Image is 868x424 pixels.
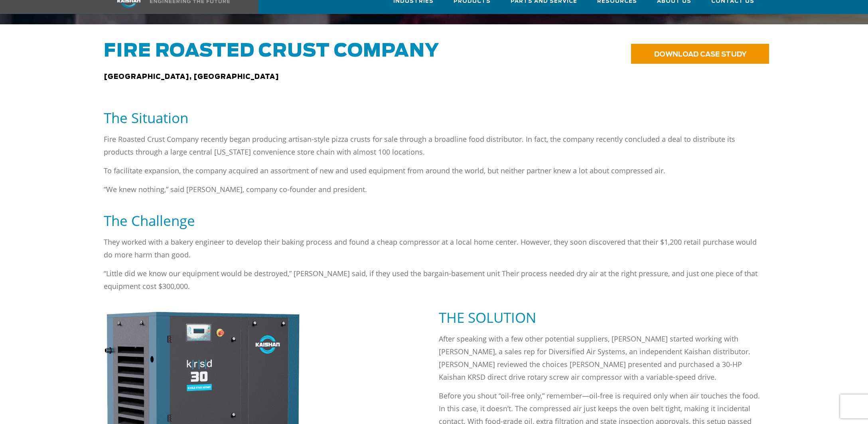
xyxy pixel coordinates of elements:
[104,212,764,230] h5: The Challenge
[104,74,279,80] span: [GEOGRAPHIC_DATA], [GEOGRAPHIC_DATA]
[104,133,764,158] p: Fire Roasted Crust Company recently began producing artisan-style pizza crusts for sale through a...
[654,51,747,58] span: DOWNLOAD CASE STUDY
[439,332,764,383] p: After speaking with a few other potential suppliers, [PERSON_NAME] started working with [PERSON_N...
[104,183,764,196] p: “We knew nothing,” said [PERSON_NAME], company co-founder and president.
[439,308,764,326] h5: The Solution
[631,44,769,64] a: DOWNLOAD CASE STUDY
[104,267,764,292] p: “Little did we know our equipment would be destroyed,” [PERSON_NAME] said, if they used the barga...
[104,109,764,127] h5: The Situation
[104,164,764,177] p: To facilitate expansion, the company acquired an assortment of new and used equipment from around...
[104,236,764,261] p: They worked with a bakery engineer to develop their baking process and found a cheap compressor a...
[104,42,439,60] span: Fire Roasted Crust Company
